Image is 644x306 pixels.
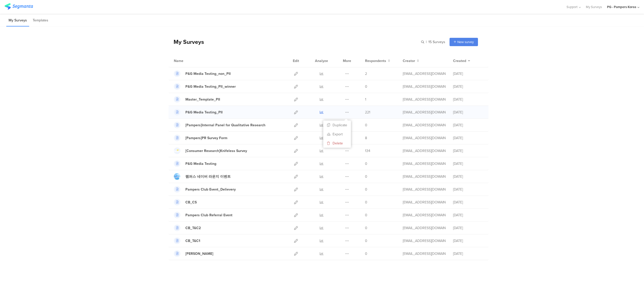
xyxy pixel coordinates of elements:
[174,58,204,64] div: Name
[169,38,204,46] div: My Surveys
[174,135,227,141] a: [Pampers]PR Survey Form
[174,225,201,231] a: CB_T&C2
[174,96,220,103] a: Master_Template_PII
[453,58,470,64] button: Created
[567,5,578,9] span: Support
[453,123,483,128] div: [DATE]
[185,238,200,243] div: CB_T&C1
[403,187,446,192] div: park.m.3@pg.com
[365,148,370,154] span: 134
[314,54,329,67] div: Analyze
[365,123,367,128] span: 0
[403,71,446,76] div: park.m.3@pg.com
[365,251,367,256] span: 0
[6,15,29,26] li: My Surveys
[185,110,223,115] div: P&G Media Testing_PII
[174,237,200,244] a: CB_T&C1
[185,84,236,89] div: P&G Media Testing_PII_winner
[365,161,367,166] span: 0
[174,83,236,90] a: P&G Media Testing_PII_winner
[403,200,446,205] div: park.m.3@pg.com
[365,58,390,64] button: Respondents
[174,186,236,193] a: Pampers Club Event_Delievery
[453,110,483,115] div: [DATE]
[425,39,427,45] span: |
[607,5,636,9] div: PG - Pampers Korea
[403,212,446,218] div: park.m.3@pg.com
[365,238,367,243] span: 0
[5,3,33,10] img: segmanta logo
[174,173,231,180] a: 팸퍼스 네이버 라운지 이벤트
[365,58,386,64] span: Respondents
[453,212,483,218] div: [DATE]
[323,130,351,139] a: Export
[185,123,265,128] div: [Pampers]Internal Panel for Qualitative Research
[403,161,446,166] div: park.m.3@pg.com
[185,200,197,205] div: CB_CS
[403,84,446,89] div: park.m.3@pg.com
[403,58,419,64] button: Creator
[365,212,367,218] span: 0
[403,251,446,256] div: park.m.3@pg.com
[342,54,352,67] div: More
[291,54,301,67] div: Edit
[403,135,446,141] div: park.m.3@pg.com
[403,97,446,102] div: park.m.3@pg.com
[453,71,483,76] div: [DATE]
[453,84,483,89] div: [DATE]
[428,39,445,45] span: 15 Surveys
[174,250,213,257] a: [PERSON_NAME]
[453,200,483,205] div: [DATE]
[457,40,474,44] span: New survey
[365,110,370,115] span: 221
[403,123,446,128] div: park.m.3@pg.com
[30,15,51,26] li: Templates
[453,174,483,179] div: [DATE]
[323,139,351,148] button: Delete
[174,147,247,154] a: [Consumer Research]Knifeless Survey
[174,212,232,218] a: Pampers Club Referral Event
[453,225,483,231] div: [DATE]
[453,238,483,243] div: [DATE]
[453,58,466,64] span: Created
[365,187,367,192] span: 0
[185,71,231,76] div: P&G Media Testing_non_PII
[185,251,213,256] div: Charlie Banana
[185,135,227,141] div: [Pampers]PR Survey Form
[185,148,247,154] div: [Consumer Research]Knifeless Survey
[403,148,446,154] div: park.m.3@pg.com
[365,97,366,102] span: 1
[185,212,232,218] div: Pampers Club Referral Event
[174,199,197,205] a: CB_CS
[403,238,446,243] div: park.m.3@pg.com
[365,174,367,179] span: 0
[453,148,483,154] div: [DATE]
[174,160,216,167] a: P&G Media Testing
[453,97,483,102] div: [DATE]
[365,225,367,231] span: 0
[185,187,236,192] div: Pampers Club Event_Delievery
[174,109,223,115] a: P&G Media Testing_PII
[403,58,415,64] span: Creator
[365,71,367,76] span: 2
[365,84,367,89] span: 0
[403,225,446,231] div: park.m.3@pg.com
[453,161,483,166] div: [DATE]
[403,110,446,115] div: park.m.3@pg.com
[174,70,231,77] a: P&G Media Testing_non_PII
[185,161,216,166] div: P&G Media Testing
[453,251,483,256] div: [DATE]
[453,135,483,141] div: [DATE]
[365,135,367,141] span: 8
[453,187,483,192] div: [DATE]
[185,174,231,179] div: 팸퍼스 네이버 라운지 이벤트
[323,120,351,130] button: Duplicate
[174,122,265,128] a: [Pampers]Internal Panel for Qualitative Research
[185,225,201,231] div: CB_T&C2
[365,200,367,205] span: 0
[185,97,220,102] div: Master_Template_PII
[403,174,446,179] div: park.m.3@pg.com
